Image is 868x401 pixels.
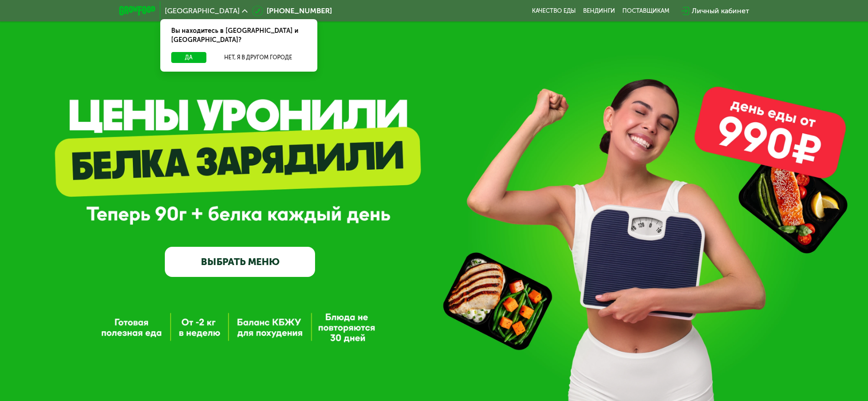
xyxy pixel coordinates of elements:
[252,5,332,16] a: [PHONE_NUMBER]
[210,52,306,63] button: Нет, я в другом городе
[165,247,315,277] a: ВЫБРАТЬ МЕНЮ
[583,7,615,15] a: Вендинги
[165,7,240,15] span: [GEOGRAPHIC_DATA]
[160,19,317,52] div: Вы находитесь в [GEOGRAPHIC_DATA] и [GEOGRAPHIC_DATA]?
[622,7,669,15] div: поставщикам
[532,7,576,15] a: Качество еды
[171,52,206,63] button: Да
[692,5,749,16] div: Личный кабинет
